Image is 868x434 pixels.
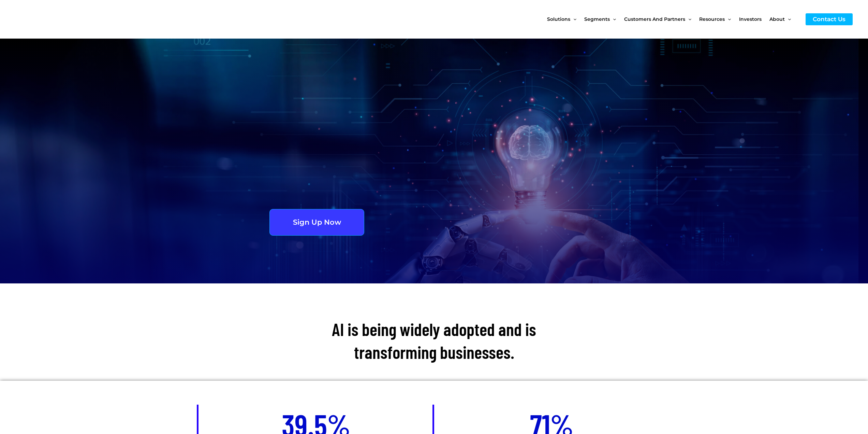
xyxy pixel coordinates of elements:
a: Investors [739,5,769,33]
a: Contact Us [806,13,853,25]
nav: Site Navigation: New Main Menu [547,5,799,33]
span: Menu Toggle [785,5,791,33]
span: About [769,5,785,33]
span: Sign Up Now [293,219,341,226]
span: Solutions [547,5,570,33]
span: Resources [699,5,725,33]
span: Menu Toggle [570,5,576,33]
a: Sign Up Now [269,209,364,236]
span: Investors [739,5,762,33]
span: Menu Toggle [610,5,616,33]
span: Segments [584,5,610,33]
span: Customers and Partners [624,5,685,33]
h2: AI is being widely adopted and is transforming businesses. [290,318,578,364]
span: Menu Toggle [685,5,691,33]
span: Menu Toggle [725,5,731,33]
img: CyberCatch [12,5,94,33]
